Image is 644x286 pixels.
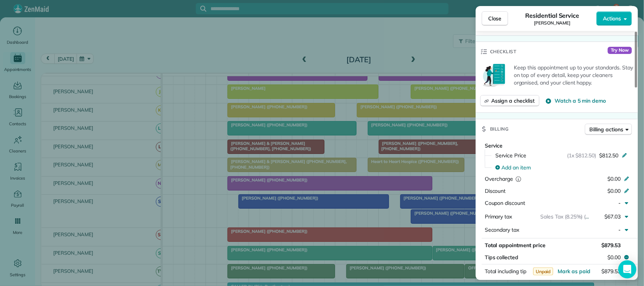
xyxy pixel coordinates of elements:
div: Open Intercom Messenger [618,260,636,278]
span: Total including tip [485,268,526,275]
span: Tips collected [485,254,518,261]
span: (1x $812.50) [567,152,596,159]
span: Watch a 5 min demo [555,97,606,105]
span: $67.03 [604,213,621,220]
span: Billing [490,125,509,133]
span: - [618,200,621,206]
span: Assign a checklist [491,97,535,105]
span: $0.00 [607,175,621,182]
span: Sales Tax (8.25%) (8.25%) [541,213,603,220]
p: Keep this appointment up to your standards. Stay on top of every detail, keep your cleaners organ... [514,64,633,86]
span: $0.00 [607,254,621,261]
button: Mark as paid [558,268,590,275]
div: Overcharge [485,175,550,183]
span: $879.53 [601,242,621,249]
span: Actions [603,15,621,22]
span: $0.00 [607,188,621,194]
button: Service Price(1x $812.50)$812.50 [491,149,632,161]
button: Tips collected$0.00 [482,252,632,263]
span: - [618,226,621,233]
span: Mark as paid [558,268,590,275]
span: $879.53 [601,268,621,275]
button: Assign a checklist [480,95,539,106]
span: Secondary tax [485,226,520,233]
button: Add an item [491,161,632,174]
span: Coupon discount [485,200,525,206]
span: Add an item [501,164,531,171]
span: Primary tax [485,213,512,220]
span: $812.50 [599,152,618,159]
span: Unpaid [533,268,553,275]
span: Billing actions [590,126,623,133]
span: Service [485,142,503,149]
span: Close [488,15,502,22]
span: Service Price [495,152,527,159]
span: Try Now [608,47,632,54]
span: [PERSON_NAME] [534,20,571,26]
span: Checklist [490,48,516,55]
button: Watch a 5 min demo [546,97,606,105]
button: Close [482,11,508,26]
span: Residential Service [525,11,579,20]
span: Total appointment price [485,242,546,249]
span: Discount [485,188,506,194]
